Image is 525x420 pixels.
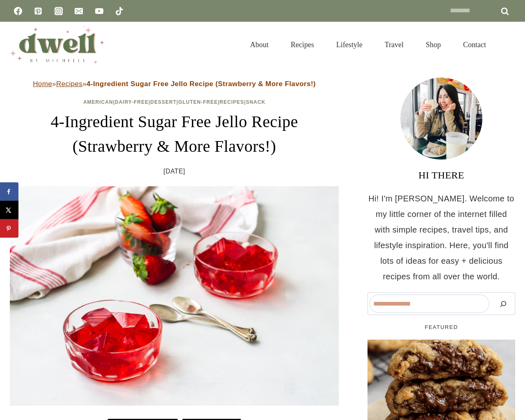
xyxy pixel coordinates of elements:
a: Dessert [151,99,177,105]
a: American [83,99,113,105]
span: » » [33,80,316,88]
a: Dairy-Free [115,99,148,105]
time: [DATE] [164,165,185,178]
a: Home [33,80,52,88]
a: Contact [452,30,497,59]
a: Shop [415,30,452,59]
button: Search [493,294,513,313]
h1: 4-Ingredient Sugar Free Jello Recipe (Strawberry & More Flavors!) [10,110,339,159]
a: Recipes [219,99,244,105]
a: Recipes [280,30,325,59]
a: TikTok [111,3,128,19]
a: Gluten-Free [178,99,218,105]
nav: Primary Navigation [239,30,497,59]
a: Pinterest [30,3,46,19]
img: 2 cups of strawberry jello with spoon [10,186,339,406]
a: Instagram [50,3,67,19]
a: Lifestyle [325,30,374,59]
img: DWELL by michelle [10,26,104,64]
h5: FEATURED [367,323,515,331]
a: Travel [374,30,415,59]
a: About [239,30,280,59]
a: Recipes [56,80,82,88]
a: YouTube [91,3,107,19]
a: Email [71,3,87,19]
p: Hi! I'm [PERSON_NAME]. Welcome to my little corner of the internet filled with simple recipes, tr... [367,191,515,284]
h3: HI THERE [367,168,515,183]
strong: 4-Ingredient Sugar Free Jello Recipe (Strawberry & More Flavors!) [87,80,316,88]
button: View Search Form [501,38,515,52]
a: Snack [246,99,265,105]
a: Facebook [10,3,26,19]
span: | | | | | [83,99,265,105]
